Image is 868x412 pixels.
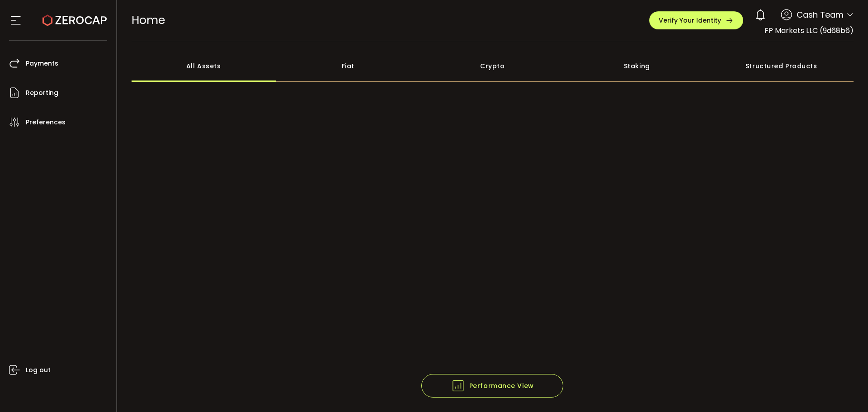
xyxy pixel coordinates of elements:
[420,50,565,82] div: Crypto
[421,374,563,398] button: Performance View
[659,17,721,24] span: Verify Your Identity
[451,379,534,393] span: Performance View
[26,364,51,377] span: Log out
[26,86,58,99] span: Reporting
[132,12,165,28] span: Home
[565,50,709,82] div: Staking
[797,9,844,21] span: Cash Team
[649,11,743,29] button: Verify Your Identity
[132,50,276,82] div: All Assets
[276,50,420,82] div: Fiat
[26,57,58,70] span: Payments
[764,25,854,36] span: FP Markets LLC (9d68b6)
[26,116,66,129] span: Preferences
[709,50,854,82] div: Structured Products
